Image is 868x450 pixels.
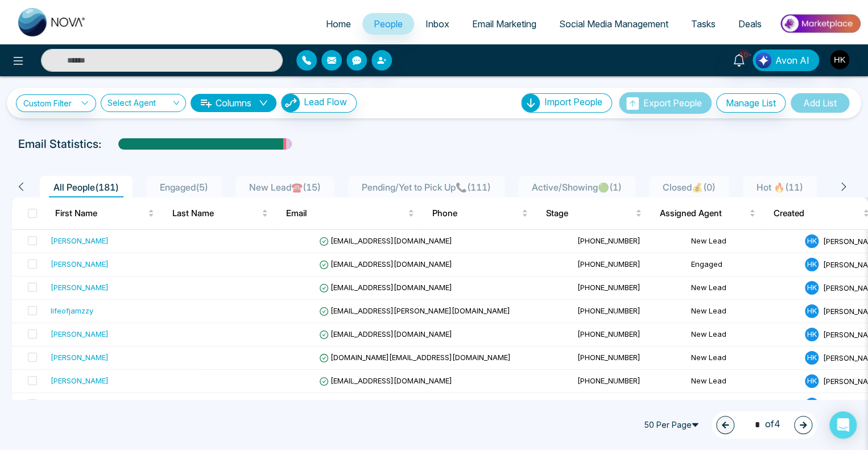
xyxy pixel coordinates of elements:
div: [PERSON_NAME] [51,375,109,386]
button: Export People [619,92,712,114]
span: Deals [738,18,762,30]
span: [EMAIL_ADDRESS][DOMAIN_NAME] [319,329,452,338]
img: Lead Flow [282,94,300,112]
span: [EMAIL_ADDRESS][DOMAIN_NAME] [319,283,452,292]
span: Home [326,18,351,30]
span: H K [805,281,819,295]
div: [PERSON_NAME] [51,258,109,270]
th: First Name [46,197,163,229]
span: Hot 🔥 ( 11 ) [752,181,808,193]
div: [PERSON_NAME] KY [51,398,120,410]
div: lifeofjamzzy [51,305,93,316]
td: New Lead [687,323,800,346]
span: Tasks [691,18,716,30]
span: Export People [643,97,702,109]
th: Phone [423,197,537,229]
span: First Name [55,207,146,220]
span: Active/Showing🟢 ( 1 ) [527,181,626,193]
span: [PHONE_NUMBER] [577,329,640,338]
a: 10+ [725,49,753,69]
span: [EMAIL_ADDRESS][PERSON_NAME][DOMAIN_NAME] [319,306,510,315]
img: User Avatar [830,50,849,69]
span: Last Name [172,207,259,220]
span: [PHONE_NUMBER] [577,306,640,315]
td: New Lead [687,230,800,253]
span: H K [805,304,819,318]
span: Pending/Yet to Pick Up📞 ( 111 ) [357,181,495,193]
span: Social Media Management [559,18,668,30]
a: Inbox [414,13,461,35]
button: Manage List [716,93,786,113]
span: Closed💰 ( 0 ) [658,181,720,193]
div: [PERSON_NAME] [51,282,109,293]
div: [PERSON_NAME] [51,235,109,246]
span: 10+ [739,49,749,60]
span: Assigned Agent [660,207,747,220]
th: Last Name [163,197,277,229]
td: Engaged [687,253,800,276]
span: [PHONE_NUMBER] [577,376,640,385]
td: New Lead [687,276,800,300]
img: Market-place.gif [779,11,861,36]
span: [PHONE_NUMBER] [577,283,640,292]
span: Phone [432,207,519,220]
td: New Lead [687,393,800,416]
span: New Lead☎️ ( 15 ) [245,181,325,193]
div: [PERSON_NAME] [51,352,109,363]
a: Tasks [680,13,727,35]
span: Inbox [425,18,449,30]
span: H K [805,398,819,411]
a: Social Media Management [548,13,680,35]
button: Avon AI [753,49,819,71]
span: H K [805,258,819,271]
span: [EMAIL_ADDRESS][DOMAIN_NAME] [319,376,452,385]
span: H K [805,351,819,365]
a: Deals [727,13,773,35]
span: [EMAIL_ADDRESS][DOMAIN_NAME] [319,236,452,245]
span: Email Marketing [472,18,536,30]
span: H K [805,234,819,248]
span: People [374,18,403,30]
img: Nova CRM Logo [18,8,86,36]
a: Custom Filter [16,94,96,112]
span: of 4 [748,417,780,432]
span: Import People [544,96,602,108]
span: Avon AI [775,53,809,67]
img: Lead Flow [755,52,771,68]
td: New Lead [687,346,800,370]
a: Lead FlowLead Flow [276,93,357,113]
span: [PHONE_NUMBER] [577,259,640,269]
button: Columnsdown [191,94,276,112]
th: Email [277,197,423,229]
th: Assigned Agent [651,197,764,229]
span: Stage [546,207,633,220]
span: [EMAIL_ADDRESS][DOMAIN_NAME] [319,259,452,269]
span: Engaged ( 5 ) [155,181,213,193]
td: New Lead [687,300,800,323]
span: Email [286,207,406,220]
span: H K [805,374,819,388]
span: Created [774,207,861,220]
div: [PERSON_NAME] [51,328,109,340]
button: Lead Flow [281,93,357,113]
span: [PHONE_NUMBER] [577,353,640,362]
span: All People ( 181 ) [49,181,123,193]
span: Lead Flow [304,96,347,108]
th: Stage [537,197,651,229]
p: Email Statistics: [18,135,101,152]
span: down [259,98,268,108]
span: H K [805,328,819,341]
a: People [362,13,414,35]
span: [PHONE_NUMBER] [577,236,640,245]
a: Home [315,13,362,35]
a: Email Marketing [461,13,548,35]
span: 50 Per Page [639,416,707,434]
span: [DOMAIN_NAME][EMAIL_ADDRESS][DOMAIN_NAME] [319,353,511,362]
div: Open Intercom Messenger [829,411,857,439]
td: New Lead [687,370,800,393]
